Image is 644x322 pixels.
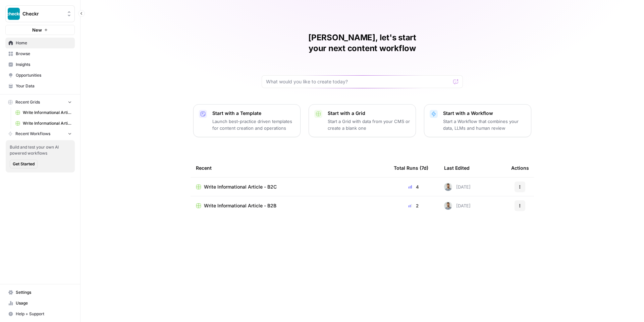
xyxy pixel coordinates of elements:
[16,300,72,306] span: Usage
[444,183,471,191] div: [DATE]
[328,118,410,131] p: Start a Grid with data from your CMS or create a blank one
[5,129,75,139] button: Recent Workflows
[16,40,72,46] span: Home
[309,104,416,137] button: Start with a GridStart a Grid with data from your CMS or create a blank one
[12,107,75,118] a: Write Informational Article - B2C
[16,289,72,295] span: Settings
[394,184,433,190] div: 4
[23,110,72,116] span: Write Informational Article - B2C
[5,81,75,91] a: Your Data
[444,159,470,177] div: Last Edited
[13,161,35,167] span: Get Started
[394,202,433,209] div: 2
[196,184,383,190] a: Write Informational Article - B2C
[15,131,50,137] span: Recent Workflows
[212,110,295,117] p: Start with a Template
[444,202,471,210] div: [DATE]
[12,118,75,129] a: Write Informational Article - B2B
[16,311,72,317] span: Help + Support
[443,118,526,131] p: Start a Workflow that combines your data, LLMs and human review
[196,159,383,177] div: Recent
[8,8,20,20] img: Checkr Logo
[328,110,410,117] p: Start with a Grid
[444,202,452,210] img: jatoe7yf5oybih18j1ldwyv3ztfo
[5,309,75,319] button: Help + Support
[5,287,75,298] a: Settings
[424,104,531,137] button: Start with a WorkflowStart a Workflow that combines your data, LLMs and human review
[204,184,277,190] span: Write Informational Article - B2C
[16,51,72,57] span: Browse
[5,298,75,309] a: Usage
[394,159,428,177] div: Total Runs (7d)
[5,48,75,59] a: Browse
[266,78,450,85] input: What would you like to create today?
[5,25,75,35] button: New
[511,159,529,177] div: Actions
[16,62,72,68] span: Insights
[32,27,42,33] span: New
[5,38,75,48] a: Home
[444,183,452,191] img: jatoe7yf5oybih18j1ldwyv3ztfo
[204,202,276,209] span: Write Informational Article - B2B
[16,72,72,78] span: Opportunities
[212,118,295,131] p: Launch best-practice driven templates for content creation and operations
[10,144,71,156] span: Build and test your own AI powered workflows
[23,120,72,126] span: Write Informational Article - B2B
[15,99,40,105] span: Recent Grids
[5,97,75,107] button: Recent Grids
[16,83,72,89] span: Your Data
[5,5,75,22] button: Workspace: Checkr
[196,202,383,209] a: Write Informational Article - B2B
[5,59,75,70] a: Insights
[443,110,526,117] p: Start with a Workflow
[262,32,463,54] h1: [PERSON_NAME], let's start your next content workflow
[22,10,63,17] span: Checkr
[193,104,301,137] button: Start with a TemplateLaunch best-practice driven templates for content creation and operations
[10,160,38,168] button: Get Started
[5,70,75,81] a: Opportunities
